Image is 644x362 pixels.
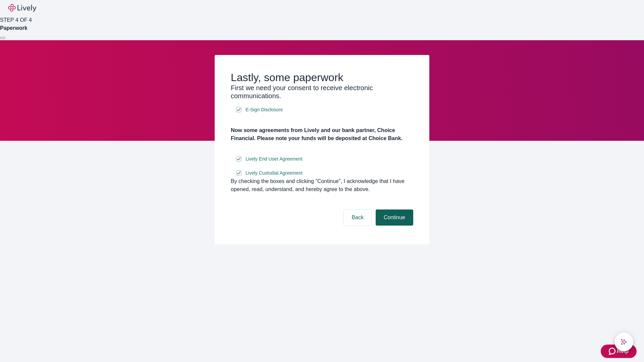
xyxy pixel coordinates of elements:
[343,209,372,226] button: Back
[609,347,617,355] svg: Zendesk support icon
[614,333,633,351] button: chat
[244,106,284,114] a: e-sign disclosure document
[617,347,629,355] span: Help
[246,156,303,163] span: Lively End User Agreement
[601,345,637,358] button: Zendesk support iconHelp
[621,339,627,345] svg: Lively AI Assistant
[244,169,304,177] a: e-sign disclosure document
[231,177,413,193] div: By checking the boxes and clicking “Continue", I acknowledge that I have opened, read, understand...
[8,4,36,12] img: Lively
[244,155,304,163] a: e-sign disclosure document
[231,84,413,100] h3: First we need your consent to receive electronic communications.
[231,71,413,84] h2: Lastly, some paperwork
[246,170,303,177] span: Lively Custodial Agreement
[246,106,283,113] span: E-Sign Disclosure
[231,126,413,142] h4: Now some agreements from Lively and our bank partner, Choice Financial. Please note your funds wi...
[376,209,413,226] button: Continue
